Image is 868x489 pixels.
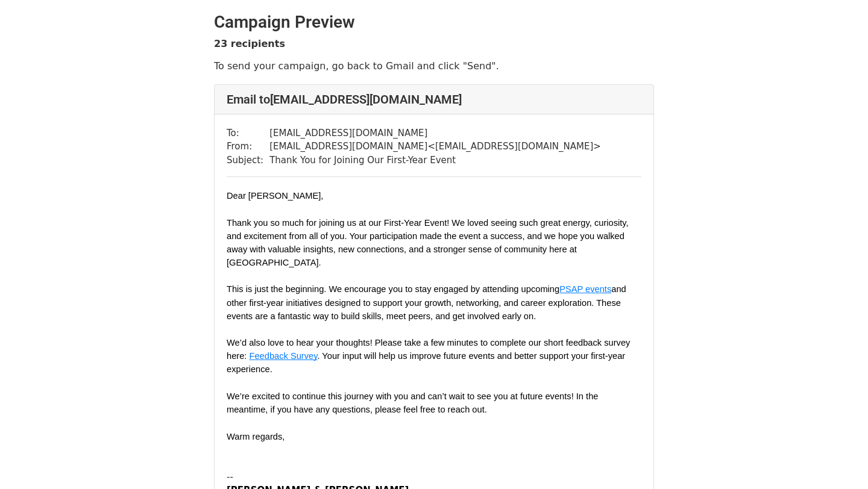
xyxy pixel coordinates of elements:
span: Warm regards, [227,432,285,441]
span: and other first-year initiatives designed to support your growth, networking, and career explorat... [227,284,629,320]
td: Subject: [227,154,269,167]
h2: Campaign Preview [214,12,654,33]
h4: Email to [EMAIL_ADDRESS][DOMAIN_NAME] [227,92,641,107]
span: . Your input will help us improve future events and better support your first-year experience. [227,351,627,374]
span: Dear [PERSON_NAME], [227,191,323,201]
td: To: [227,126,269,140]
p: To send your campaign, go back to Gmail and click "Send". [214,60,654,72]
span: We’d also love to hear your thoughts! Please take a few minutes to complete our short feedback su... [227,338,632,361]
span: -- [227,472,233,482]
td: [EMAIL_ADDRESS][DOMAIN_NAME] < [EMAIL_ADDRESS][DOMAIN_NAME] > [269,140,601,154]
a: Feedback Survey [247,350,317,361]
span: This is just the beginning. We encourage you to stay engaged by attending upcoming [227,284,559,294]
td: From: [227,140,269,154]
span: PSAP events [559,284,611,294]
td: Thank You for Joining Our First-Year Event [269,154,601,167]
span: Thank you so much for joining us at our First-Year Event! We loved seeing such great energy, curi... [227,218,631,267]
a: PSAP events [559,283,611,294]
span: We’re excited to continue this journey with you and can’t wait to see you at future events! In th... [227,391,601,414]
td: [EMAIL_ADDRESS][DOMAIN_NAME] [269,126,601,140]
strong: 23 recipients [214,38,285,49]
span: Feedback Survey [249,351,317,361]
